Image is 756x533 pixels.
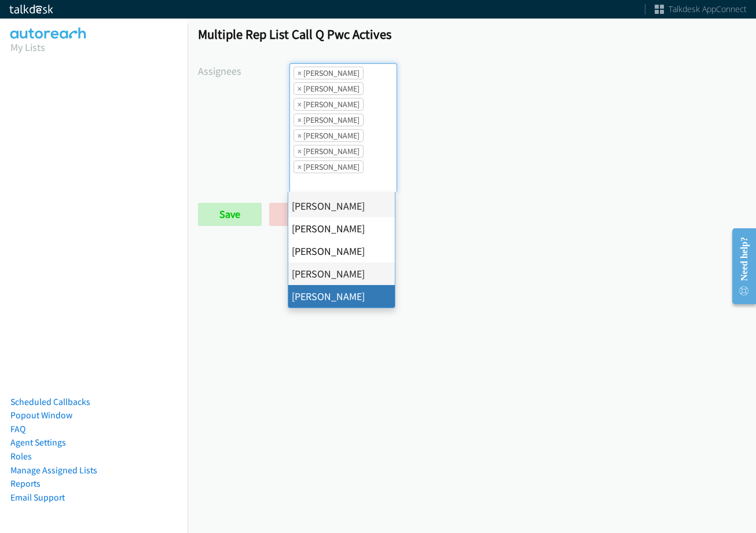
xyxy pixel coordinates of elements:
[10,451,32,462] a: Roles
[293,160,364,173] li: Tatiana Medina
[722,220,756,312] iframe: Resource Center
[655,3,747,15] a: Talkdesk AppConnect
[298,130,302,141] span: ×
[10,478,41,489] a: Reports
[298,98,302,110] span: ×
[293,82,364,95] li: Cathy Shahan
[10,410,72,421] a: Popout Window
[288,240,395,262] li: [PERSON_NAME]
[293,129,364,142] li: Jasmin Martinez
[10,492,65,503] a: Email Support
[10,41,45,54] a: My Lists
[298,161,302,173] span: ×
[288,262,395,285] li: [PERSON_NAME]
[298,83,302,94] span: ×
[269,203,333,226] a: Back
[298,67,302,79] span: ×
[288,217,395,240] li: [PERSON_NAME]
[10,465,97,476] a: Manage Assigned Lists
[198,203,262,226] input: Save
[293,145,364,158] li: Jordan Stehlik
[10,437,66,448] a: Agent Settings
[288,195,395,217] li: [PERSON_NAME]
[293,67,364,79] li: Alana Ruiz
[198,63,289,79] label: Assignees
[298,145,302,157] span: ×
[293,98,364,111] li: Charles Ross
[293,114,364,126] li: Daquaya Johnson
[10,424,25,435] a: FAQ
[298,114,302,126] span: ×
[288,285,395,308] li: [PERSON_NAME]
[10,396,90,407] a: Scheduled Callbacks
[198,26,746,42] h1: Multiple Rep List Call Q Pwc Actives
